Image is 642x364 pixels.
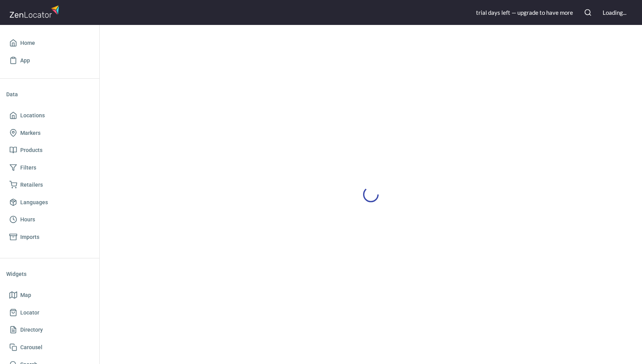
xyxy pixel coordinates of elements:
[6,176,93,194] a: Retailers
[20,111,45,120] span: Locations
[6,211,93,228] a: Hours
[20,163,36,173] span: Filters
[603,9,626,17] div: Loading...
[20,325,43,335] span: Directory
[6,286,93,304] a: Map
[6,52,93,69] a: App
[579,4,596,21] button: Search
[476,9,573,17] div: trial day s left — upgrade to have more
[20,128,41,138] span: Markers
[6,339,93,356] a: Carousel
[6,34,93,52] a: Home
[20,232,39,242] span: Imports
[20,308,39,318] span: Locator
[6,194,93,211] a: Languages
[6,228,93,246] a: Imports
[6,159,93,177] a: Filters
[6,124,93,142] a: Markers
[6,85,93,104] li: Data
[6,321,93,339] a: Directory
[6,265,93,283] li: Widgets
[20,180,43,190] span: Retailers
[20,215,35,224] span: Hours
[6,141,93,159] a: Products
[20,145,42,155] span: Products
[6,107,93,124] a: Locations
[6,304,93,322] a: Locator
[20,38,35,48] span: Home
[20,198,48,207] span: Languages
[20,56,30,65] span: App
[9,3,62,20] img: zenlocator
[20,343,42,352] span: Carousel
[20,290,31,300] span: Map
